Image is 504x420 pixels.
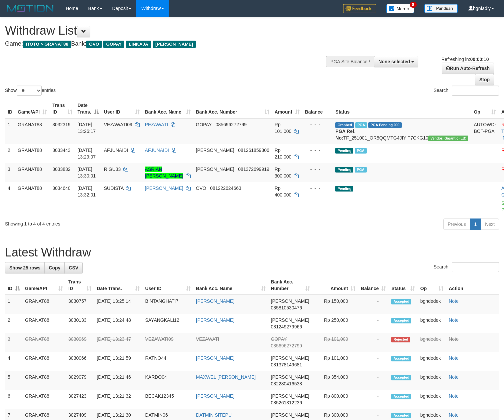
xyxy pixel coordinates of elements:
th: Game/API: activate to sort column ascending [22,276,66,295]
h1: Withdraw List [5,24,329,37]
td: BINTANGHATI7 [142,295,193,314]
td: GRANAT88 [15,182,50,216]
img: MOTION_logo.png [5,3,56,13]
th: ID [5,99,15,118]
td: 3027423 [66,390,94,409]
td: 4 [5,182,15,216]
td: 5 [5,371,22,390]
span: Accepted [391,394,411,399]
td: GRANAT88 [15,118,50,144]
span: [DATE] 13:32:01 [78,186,96,198]
span: Copy 085261312236 to clipboard [271,400,302,405]
span: [PERSON_NAME] [153,41,196,48]
td: - [358,314,389,333]
td: BECAK12345 [142,390,193,409]
td: GRANAT88 [22,352,66,371]
td: [DATE] 13:23:47 [94,333,142,352]
a: [PERSON_NAME] [145,186,183,191]
span: Copy 081249279966 to clipboard [271,324,302,329]
span: 3032319 [52,122,71,127]
th: Bank Acc. Number: activate to sort column ascending [268,276,313,295]
th: User ID: activate to sort column ascending [101,99,142,118]
td: - [358,295,389,314]
span: AFJUNAIDI [104,148,128,153]
span: Copy [49,265,60,270]
span: 3033832 [52,167,71,172]
span: [PERSON_NAME] [196,148,234,153]
span: None selected [378,59,410,64]
th: User ID: activate to sort column ascending [142,276,193,295]
td: bgndedek [418,371,446,390]
span: Copy 081372699919 to clipboard [238,167,269,172]
a: CSV [64,262,83,273]
span: Copy 081222624663 to clipboard [210,186,241,191]
td: - [358,333,389,352]
td: GRANAT88 [15,144,50,163]
td: bgndedek [418,314,446,333]
a: Stop [475,74,494,85]
span: GOPAY [271,336,287,342]
th: Balance [302,99,333,118]
a: [PERSON_NAME] [196,317,234,323]
td: RATNO44 [142,352,193,371]
a: VEZAWATI [196,336,219,342]
td: bgndedek [418,295,446,314]
td: GRANAT88 [22,295,66,314]
th: Game/API: activate to sort column ascending [15,99,50,118]
span: [DATE] 13:29:07 [78,148,96,160]
span: Rp 210.000 [275,148,292,160]
span: GOPAY [196,122,212,127]
span: 3033443 [52,148,71,153]
span: Show 25 rows [9,265,40,270]
td: AUTOWD-BOT-PGA [471,118,499,144]
th: Date Trans.: activate to sort column ascending [94,276,142,295]
td: Rp 150,000 [313,295,358,314]
a: 1 [470,218,481,230]
a: [PERSON_NAME] [196,355,234,361]
th: Amount: activate to sort column ascending [313,276,358,295]
a: [PERSON_NAME] [196,393,234,399]
th: Trans ID: activate to sort column ascending [66,276,94,295]
span: [PERSON_NAME] [271,355,309,361]
span: [PERSON_NAME] [271,393,309,399]
button: None selected [374,56,418,67]
span: 8 [410,2,417,8]
span: Copy 081261859306 to clipboard [238,148,269,153]
span: Pending [335,148,353,154]
a: Note [449,336,459,342]
td: Rp 101,000 [313,333,358,352]
span: LINKAJA [126,41,151,48]
span: [PERSON_NAME] [271,374,309,380]
span: Marked by bgndedek [355,148,366,154]
span: Rp 400.000 [275,186,292,198]
th: Balance: activate to sort column ascending [358,276,389,295]
input: Search: [452,86,499,96]
td: 2 [5,144,15,163]
th: Action [446,276,499,295]
a: MAXWEL [PERSON_NAME] [196,374,256,380]
b: PGA Ref. No: [335,129,355,141]
td: Rp 101,000 [313,352,358,371]
span: Accepted [391,318,411,323]
span: Grabbed [335,122,354,128]
a: DATMIN SITEPU [196,412,232,418]
a: [PERSON_NAME] [196,298,234,304]
div: Showing 1 to 4 of 4 entries [5,218,205,227]
span: [PERSON_NAME] [196,167,234,172]
th: Date Trans.: activate to sort column descending [75,99,101,118]
span: ITOTO > GRANAT88 [23,41,71,48]
td: TF_251001_OR5QQMTG4JIYIT7CKG10 [333,118,471,144]
span: Accepted [391,375,411,380]
a: Note [449,298,459,304]
span: SUDISTA [104,186,124,191]
strong: 00:00:10 [470,57,489,62]
div: PGA Site Balance / [326,56,374,67]
div: - - - [305,121,330,128]
td: 2 [5,314,22,333]
a: ASRIAN [PERSON_NAME] [145,167,183,179]
td: [DATE] 13:21:32 [94,390,142,409]
img: panduan.png [424,4,458,13]
span: [PERSON_NAME] [271,412,309,418]
select: Showentries [17,86,42,96]
span: GOPAY [103,41,124,48]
